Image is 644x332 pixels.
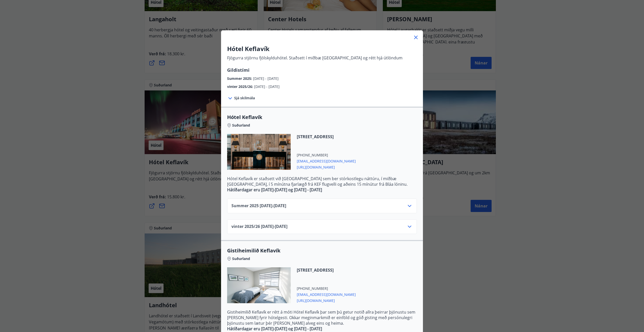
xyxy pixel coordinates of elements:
[297,297,356,303] span: [URL][DOMAIN_NAME]
[227,187,322,193] strong: Hátíðardagar eru [DATE]-[DATE] og [DATE] - [DATE]
[297,286,356,291] span: [PHONE_NUMBER]
[254,84,280,89] span: [DATE] - [DATE]
[227,76,253,81] span: Summer 2025 :
[227,326,322,331] strong: Hátíðardagar eru [DATE]-[DATE] og [DATE] - [DATE]
[227,114,417,121] span: Hótel Keflavík
[231,224,287,230] span: vinter 2025/26 [DATE] - [DATE]
[232,123,250,128] span: Suðurland
[227,55,402,61] p: Fjögurra stjörnu fjölskylduhótel. Staðsett í miðbæ [GEOGRAPHIC_DATA] og rétt hjá útlöndum
[297,134,356,139] span: [STREET_ADDRESS]
[227,309,417,326] p: Gistiheimilið Keflavík er rétt á móti Hótel Keflavík þar sem þú getur notið allra þeirrar þjónust...
[297,291,356,297] span: [EMAIL_ADDRESS][DOMAIN_NAME]
[297,158,356,164] span: [EMAIL_ADDRESS][DOMAIN_NAME]
[227,176,417,187] p: Hótel Keflavík er staðsett við [GEOGRAPHIC_DATA] sem ber stórkostlegu náttúru, í miðbæ [GEOGRAPHI...
[297,267,356,273] span: [STREET_ADDRESS]
[232,256,250,261] span: Suðurland
[227,44,402,53] h3: Hótel Keflavík
[227,67,250,73] span: Gildistími
[234,96,255,101] span: Sjá skilmála
[297,164,356,170] span: [URL][DOMAIN_NAME]
[231,203,286,209] span: Summer 2025 [DATE] - [DATE]
[297,153,356,158] span: [PHONE_NUMBER]
[227,84,254,89] span: vinter 2025/26 :
[227,247,417,254] span: Gistiheimilið Keflavík
[253,76,279,81] span: [DATE] - [DATE]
